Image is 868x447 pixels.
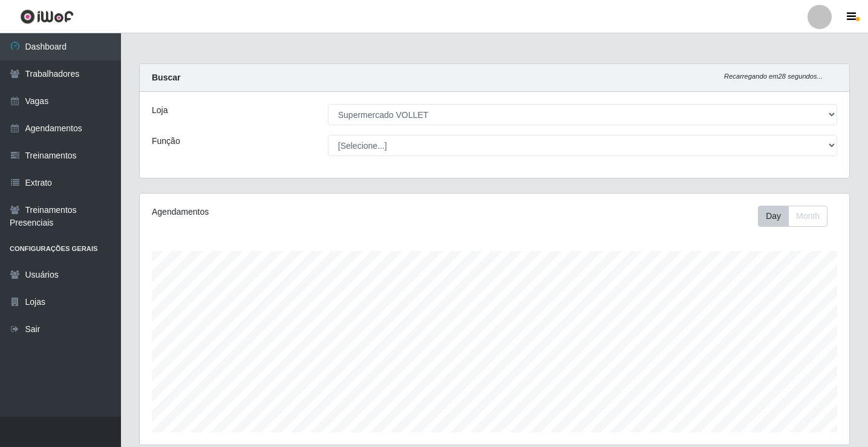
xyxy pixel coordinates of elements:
[758,206,789,227] button: Day
[758,206,827,227] div: First group
[152,206,427,218] div: Agendamentos
[20,9,74,24] img: CoreUI Logo
[724,73,823,80] i: Recarregando em 28 segundos...
[152,135,180,148] label: Função
[152,73,180,82] strong: Buscar
[758,206,837,227] div: Toolbar with button groups
[788,206,827,227] button: Month
[152,104,168,117] label: Loja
